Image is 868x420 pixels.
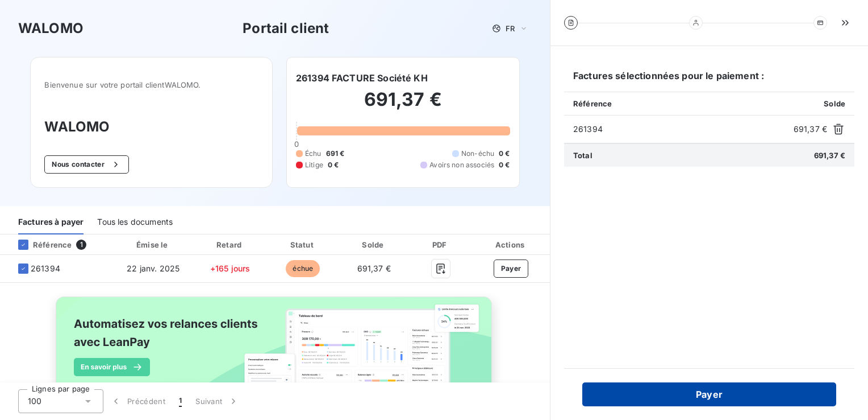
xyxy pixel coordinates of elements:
[461,149,494,159] span: Non-échu
[357,263,391,273] span: 691,37 €
[210,263,251,273] span: +165 jours
[97,211,173,234] div: Tous les documents
[506,24,515,33] span: FR
[18,211,84,234] div: Factures à payer
[494,260,529,278] button: Payer
[296,71,428,85] h6: 261394 FACTURE Société KH
[573,123,789,135] span: 261394
[127,263,180,273] span: 22 janv. 2025
[243,18,329,39] h3: Portail client
[814,151,845,160] span: 691,37 €
[474,239,548,250] div: Actions
[286,260,320,277] span: échue
[44,155,128,174] button: Nous contacter
[44,80,258,89] span: Bienvenue sur votre portail client WALOMO .
[305,149,322,159] span: Échu
[411,239,470,250] div: PDF
[296,88,510,122] h2: 691,37 €
[499,160,510,170] span: 0 €
[9,240,72,250] div: Référence
[76,240,86,250] span: 1
[294,139,299,149] span: 0
[573,151,592,160] span: Total
[18,18,84,39] h3: WALOMO
[269,239,337,250] div: Statut
[44,117,258,137] h3: WALOMO
[582,382,836,406] button: Payer
[115,239,191,250] div: Émise le
[195,239,265,250] div: Retard
[28,396,41,407] span: 100
[172,389,189,413] button: 1
[341,239,407,250] div: Solde
[824,99,845,108] span: Solde
[189,389,246,413] button: Suivant
[429,160,494,170] span: Avoirs non associés
[326,149,345,159] span: 691 €
[564,69,854,92] h6: Factures sélectionnées pour le paiement :
[31,263,60,274] span: 261394
[179,396,182,407] span: 1
[328,160,339,170] span: 0 €
[499,149,510,159] span: 0 €
[103,389,172,413] button: Précédent
[794,123,827,135] span: 691,37 €
[305,160,323,170] span: Litige
[573,99,612,108] span: Référence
